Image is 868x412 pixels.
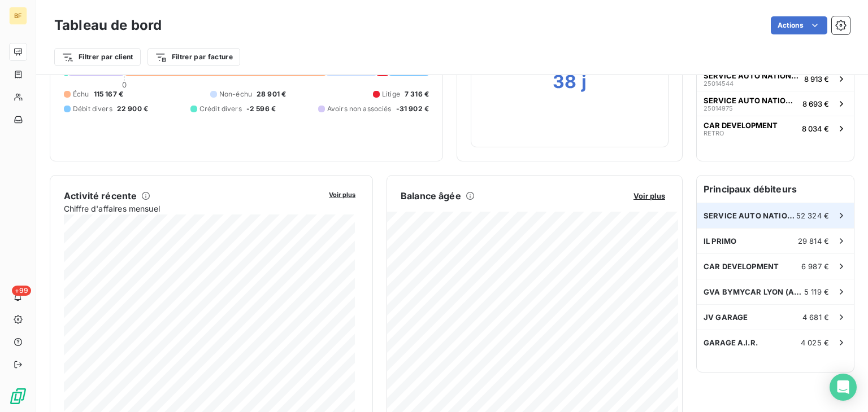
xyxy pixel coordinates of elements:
span: 29 814 € [798,236,829,246]
span: Voir plus [329,191,355,199]
span: CAR DEVELOPMENT [704,121,778,130]
span: 5 119 € [804,287,829,296]
span: SERVICE AUTO NATIONALE 6 [704,96,798,105]
h3: Tableau de bord [54,15,162,36]
span: RETRO [704,130,724,137]
button: SERVICE AUTO NATIONALE 6250149758 693 € [697,91,854,116]
span: GVA BYMYCAR LYON (AUDI) [704,287,804,296]
span: GARAGE A.I.R. [704,338,758,347]
button: CAR DEVELOPMENTRETRO8 034 € [697,116,854,141]
span: Avoirs non associés [327,104,392,114]
span: Crédit divers [199,104,242,114]
span: 4 681 € [802,313,829,322]
button: SERVICE AUTO NATIONALE 6250145448 913 € [697,66,854,91]
span: IL PRIMO [704,236,736,246]
span: 8 913 € [804,74,829,84]
span: 28 901 € [257,89,286,99]
span: +99 [12,286,31,296]
span: SERVICE AUTO NATIONALE 6 [704,71,800,80]
h6: Balance âgée [401,189,461,203]
span: Échu [73,89,89,99]
span: 22 900 € [117,104,148,114]
span: 0 [122,80,127,89]
button: Filtrer par client [54,48,141,66]
span: Débit divers [73,104,112,114]
span: Chiffre d'affaires mensuel [64,203,321,214]
button: Voir plus [630,191,669,201]
span: 115 167 € [94,89,123,99]
h2: j [581,71,587,93]
span: -2 596 € [246,104,276,114]
span: 6 987 € [801,262,829,271]
span: 4 025 € [801,338,829,347]
span: 7 316 € [405,89,429,99]
span: -31 902 € [396,104,429,114]
span: JV GARAGE [704,313,748,322]
span: 25014544 [704,80,734,87]
button: Filtrer par facture [147,48,240,66]
span: 25014975 [704,105,733,112]
div: Open Intercom Messenger [830,374,857,401]
span: SERVICE AUTO NATIONALE 6 [704,211,796,220]
span: Voir plus [633,191,665,200]
div: BF [9,7,27,25]
span: CAR DEVELOPMENT [704,262,779,271]
span: Litige [382,89,400,99]
button: Actions [771,16,827,34]
span: 8 693 € [802,99,829,108]
img: Logo LeanPay [9,387,27,405]
h6: Activité récente [64,189,137,203]
h2: 38 [553,71,576,93]
button: Voir plus [325,189,359,199]
span: 52 324 € [796,211,829,220]
span: Non-échu [219,89,252,99]
h6: Principaux débiteurs [697,176,854,203]
span: 8 034 € [802,124,829,133]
